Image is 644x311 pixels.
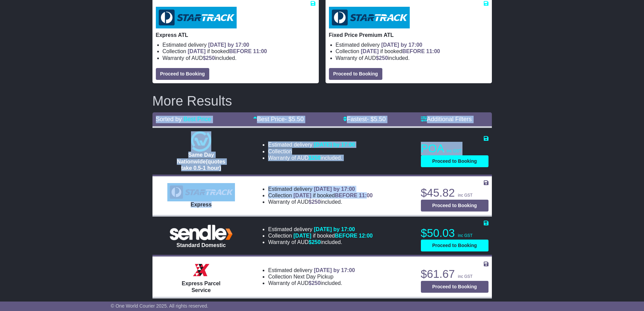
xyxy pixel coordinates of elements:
[268,273,355,280] li: Collection
[156,7,237,28] img: StarTrack: Express ATL
[268,141,355,148] li: Estimated delivery
[253,116,304,123] a: Best Price- $5.50
[379,55,388,61] span: 250
[329,32,488,38] p: Fixed Price Premium ATL
[285,116,304,123] span: - $
[191,260,211,280] img: Border Express: Express Parcel Service
[293,193,311,198] span: [DATE]
[188,48,206,54] span: [DATE]
[191,202,212,207] span: Express
[361,48,379,54] span: [DATE]
[268,267,355,273] li: Estimated delivery
[421,281,488,293] button: Proceed to Booking
[309,155,321,161] span: $
[293,233,373,239] span: if booked
[458,193,473,198] span: inc GST
[268,192,373,199] li: Collection
[163,42,315,48] li: Estimated delivery
[421,186,488,200] p: $45.82
[176,242,226,248] span: Standard Domestic
[421,116,472,123] a: Additional Filters
[421,267,488,281] p: $61.67
[458,233,473,238] span: inc GST
[208,42,249,48] span: [DATE] by 17:00
[268,155,355,161] li: Warranty of AUD included.
[376,55,388,61] span: $
[268,199,373,205] li: Warranty of AUD included.
[203,55,215,61] span: $
[177,152,225,171] span: Same Day Nationwide(quotes take 0.5-1 hour)
[206,55,215,61] span: 250
[188,48,267,54] span: if booked
[156,68,209,80] button: Proceed to Booking
[361,48,440,54] span: if booked
[458,274,473,279] span: inc GST
[268,239,373,245] li: Warranty of AUD included.
[182,281,221,293] span: Express Parcel Service
[335,193,357,198] span: BEFORE
[426,48,440,54] span: 11:00
[163,55,315,61] li: Warranty of AUD included.
[293,233,311,239] span: [DATE]
[229,48,252,54] span: BEFORE
[336,48,488,54] li: Collection
[156,32,315,38] p: Express ATL
[309,239,321,245] span: $
[359,193,373,198] span: 11:00
[421,240,488,251] button: Proceed to Booking
[268,186,373,192] li: Estimated delivery
[314,267,355,273] span: [DATE] by 17:00
[343,116,386,123] a: Fastest- $5.50
[309,280,321,286] span: $
[268,148,355,155] li: Collection
[293,193,373,198] span: if booked
[268,232,373,239] li: Collection
[421,226,488,240] p: $50.03
[309,199,321,205] span: $
[381,42,423,48] span: [DATE] by 17:00
[312,155,321,161] span: 250
[312,239,321,245] span: 250
[156,116,182,123] span: Sorted by
[421,142,488,155] p: POA
[268,280,355,286] li: Warranty of AUD included.
[329,68,382,80] button: Proceed to Booking
[359,233,373,239] span: 12:00
[329,7,410,28] img: StarTrack: Fixed Price Premium ATL
[336,42,488,48] li: Estimated delivery
[184,116,211,123] a: Best Price
[421,155,488,167] button: Proceed to Booking
[292,116,304,123] span: 5.50
[312,199,321,205] span: 250
[253,48,267,54] span: 11:00
[293,274,333,280] span: Next Day Pickup
[314,186,355,192] span: [DATE] by 17:00
[402,48,425,54] span: BEFORE
[167,183,235,201] img: StarTrack: Express
[314,226,355,232] span: [DATE] by 17:00
[335,233,357,239] span: BEFORE
[312,280,321,286] span: 250
[447,149,461,153] span: inc GST
[163,48,315,54] li: Collection
[374,116,386,123] span: 5.50
[336,55,488,61] li: Warranty of AUD included.
[268,226,373,232] li: Estimated delivery
[421,200,488,212] button: Proceed to Booking
[367,116,386,123] span: - $
[191,131,211,152] img: One World Courier: Same Day Nationwide(quotes take 0.5-1 hour)
[167,223,235,242] img: Sendle: Standard Domestic
[152,93,492,108] h2: More Results
[314,142,355,148] span: [DATE] by 17:00
[111,303,209,309] span: © One World Courier 2025. All rights reserved.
